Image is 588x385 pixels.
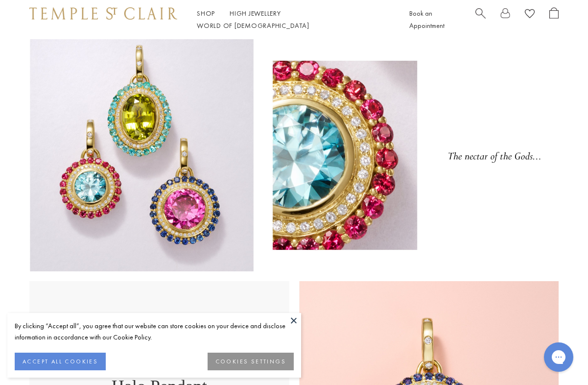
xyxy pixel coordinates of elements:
nav: Main navigation [197,7,387,32]
div: By clicking “Accept all”, you agree that our website can store cookies on your device and disclos... [15,320,294,343]
a: View Wishlist [525,7,535,23]
a: World of [DEMOGRAPHIC_DATA]World of [DEMOGRAPHIC_DATA] [197,21,309,30]
a: Search [475,7,486,32]
a: High JewelleryHigh Jewellery [230,9,281,18]
button: COOKIES SETTINGS [208,353,294,370]
img: Temple St. Clair [29,7,177,19]
iframe: Gorgias live chat messenger [539,339,578,375]
a: Book an Appointment [409,9,445,30]
a: ShopShop [197,9,215,18]
button: ACCEPT ALL COOKIES [15,353,106,370]
a: Open Shopping Bag [549,7,559,32]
